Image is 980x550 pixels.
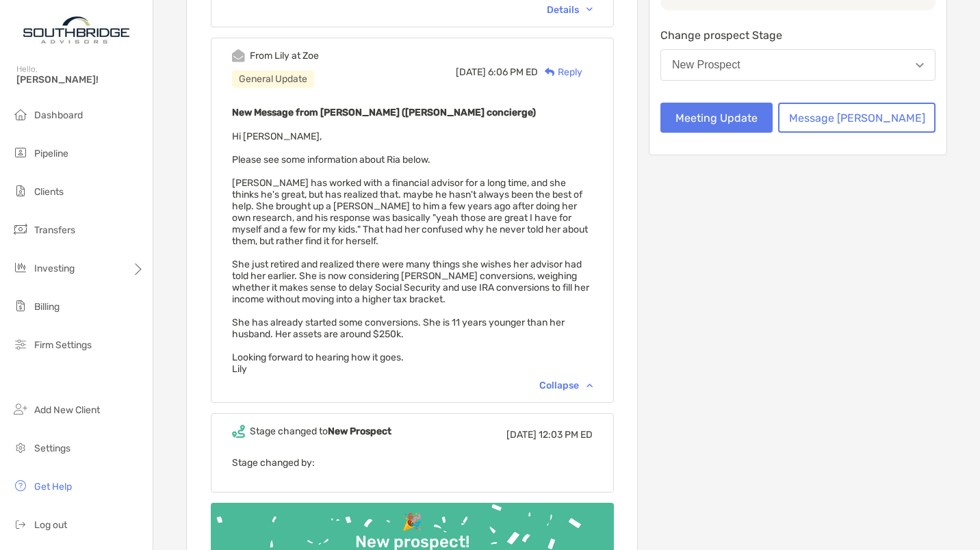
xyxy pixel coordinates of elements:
[250,50,319,62] div: From Lily at Zoe
[539,380,593,391] div: Collapse
[12,401,29,417] img: add_new_client icon
[232,425,245,438] img: Event icon
[12,106,29,122] img: dashboard icon
[12,183,29,199] img: clients icon
[34,263,75,274] span: Investing
[660,103,773,133] button: Meeting Update
[545,68,555,77] img: Reply icon
[34,148,68,159] span: Pipeline
[232,49,245,62] img: Event icon
[16,5,136,55] img: Zoe Logo
[34,224,75,236] span: Transfers
[16,74,144,86] span: [PERSON_NAME]!
[12,298,29,314] img: billing icon
[232,131,589,375] span: Hi [PERSON_NAME], Please see some information about Ria below. [PERSON_NAME] has worked with a fi...
[34,519,67,531] span: Log out
[538,65,582,79] div: Reply
[778,103,936,133] button: Message [PERSON_NAME]
[672,59,740,71] div: New Prospect
[12,221,29,237] img: transfers icon
[539,429,593,441] span: 12:03 PM ED
[586,383,593,387] img: Chevron icon
[250,425,391,437] div: Stage changed to
[456,66,486,78] span: [DATE]
[328,425,391,437] b: New Prospect
[506,429,537,441] span: [DATE]
[34,443,70,454] span: Settings
[232,107,536,118] b: New Message from [PERSON_NAME] ([PERSON_NAME] concierge)
[916,63,924,68] img: Open dropdown arrow
[660,49,936,81] button: New Prospect
[547,4,593,16] div: Details
[12,477,29,494] img: get-help icon
[232,454,593,471] p: Stage changed by:
[34,109,83,121] span: Dashboard
[12,259,29,276] img: investing icon
[396,512,428,532] div: 🎉
[34,339,92,351] span: Firm Settings
[586,8,593,12] img: Chevron icon
[34,186,64,198] span: Clients
[12,439,29,456] img: settings icon
[12,144,29,161] img: pipeline icon
[232,70,314,88] div: General Update
[34,404,100,416] span: Add New Client
[12,336,29,352] img: firm-settings icon
[488,66,538,78] span: 6:06 PM ED
[34,301,60,313] span: Billing
[34,481,72,493] span: Get Help
[660,27,936,44] p: Change prospect Stage
[12,516,29,532] img: logout icon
